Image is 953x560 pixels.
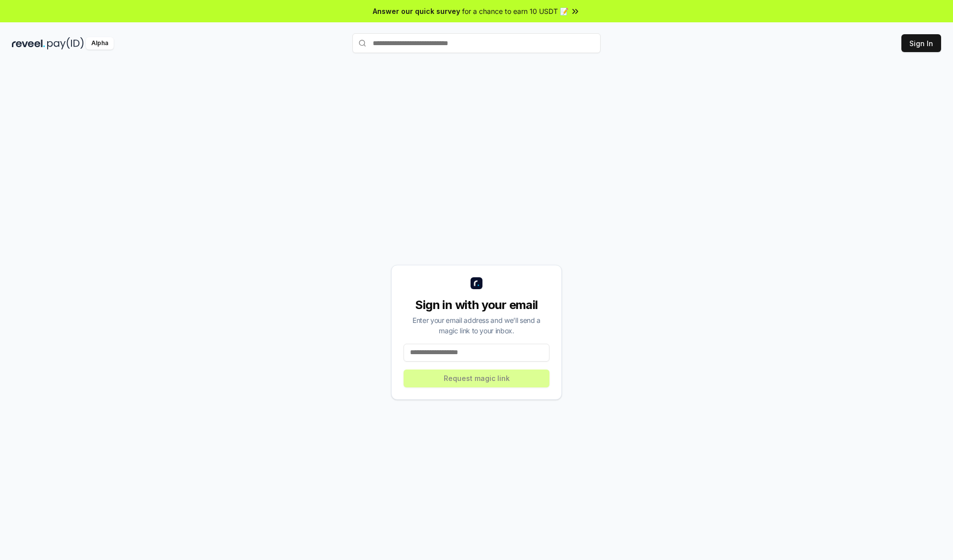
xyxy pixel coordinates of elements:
img: reveel_dark [12,37,45,50]
button: Sign In [901,34,941,52]
span: Answer our quick survey [373,6,460,16]
span: for a chance to earn 10 USDT 📝 [462,6,568,16]
div: Enter your email address and we’ll send a magic link to your inbox. [404,315,549,336]
div: Alpha [86,37,114,50]
div: Sign in with your email [404,297,549,313]
img: pay_id [47,37,84,50]
img: logo_small [471,277,482,289]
